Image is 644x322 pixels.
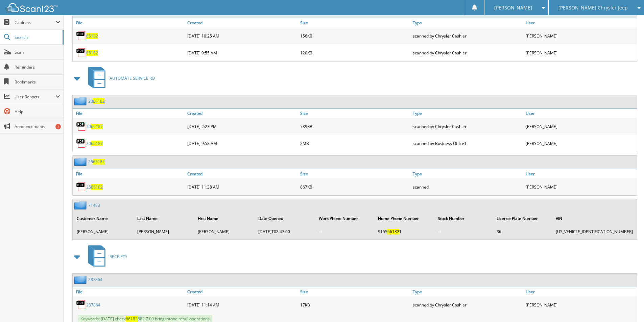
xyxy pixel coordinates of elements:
[299,120,411,133] div: 789KB
[558,6,628,10] span: [PERSON_NAME] Chrysler Jeep
[299,169,411,178] a: Size
[84,65,155,92] a: AUTOMATE SERVICE RO
[76,138,86,148] img: PDF.png
[411,120,524,133] div: scanned by Chrysler Cashier
[91,124,103,129] span: 66182
[88,98,105,104] a: 2066182
[110,75,155,81] span: AUTOMATE SERVICE RO
[74,157,88,166] img: folder2.png
[524,180,637,194] div: [PERSON_NAME]
[186,18,299,27] a: Created
[186,169,299,178] a: Created
[186,180,299,194] div: [DATE] 11:38 AM
[552,212,636,225] th: VIN
[375,212,434,225] th: Home Phone Number
[524,287,637,296] a: User
[15,109,60,115] span: Help
[73,109,186,118] a: File
[88,159,105,165] a: 2566182
[387,229,399,234] span: 66182
[299,29,411,43] div: 156KB
[299,298,411,312] div: 17KB
[493,212,552,225] th: License Plate Number
[299,137,411,150] div: 2MB
[524,46,637,59] div: [PERSON_NAME]
[73,212,133,225] th: Customer Name
[74,97,88,105] img: folder2.png
[76,121,86,131] img: PDF.png
[524,29,637,43] div: [PERSON_NAME]
[524,18,637,27] a: User
[15,79,60,85] span: Bookmarks
[375,226,434,237] td: 9155 1
[86,184,103,190] a: 2566182
[494,6,532,10] span: [PERSON_NAME]
[411,287,524,296] a: Type
[86,33,98,39] a: 66182
[411,180,524,194] div: scanned
[73,226,133,237] td: [PERSON_NAME]
[86,302,100,308] a: 287864
[76,48,86,58] img: PDF.png
[186,46,299,59] div: [DATE] 9:55 AM
[134,212,194,225] th: Last Name
[86,50,98,56] a: 66182
[73,169,186,178] a: File
[552,226,636,237] td: [US_VEHICLE_IDENTIFICATION_NUMBER]
[88,277,102,282] a: 287864
[411,137,524,150] div: scanned by Business Office1
[84,243,127,270] a: RECEIPTS
[411,46,524,59] div: scanned by Chrysler Cashier
[126,316,138,322] span: 66182
[55,124,61,129] div: 7
[493,226,552,237] td: 36
[15,34,59,40] span: Search
[524,137,637,150] div: [PERSON_NAME]
[299,180,411,194] div: 867KB
[74,201,88,209] img: folder2.png
[93,98,105,104] span: 66182
[524,120,637,133] div: [PERSON_NAME]
[186,287,299,296] a: Created
[73,287,186,296] a: File
[110,254,127,259] span: RECEIPTS
[86,141,103,146] a: 2066182
[411,298,524,312] div: scanned by Chrysler Cashier
[255,226,315,237] td: [DATE]T08:47:00
[411,18,524,27] a: Type
[15,64,60,70] span: Reminders
[194,212,254,225] th: First Name
[76,300,86,310] img: PDF.png
[93,159,105,165] span: 66182
[434,212,493,225] th: Stock Number
[194,226,254,237] td: [PERSON_NAME]
[524,298,637,312] div: [PERSON_NAME]
[134,226,194,237] td: [PERSON_NAME]
[73,18,186,27] a: File
[315,212,374,225] th: Work Phone Number
[76,182,86,192] img: PDF.png
[15,124,60,129] span: Announcements
[86,124,103,129] a: 2066182
[315,226,374,237] td: --
[15,94,55,100] span: User Reports
[299,18,411,27] a: Size
[434,226,493,237] td: --
[186,298,299,312] div: [DATE] 11:14 AM
[411,169,524,178] a: Type
[91,184,103,190] span: 66182
[15,20,55,25] span: Cabinets
[255,212,315,225] th: Date Opened
[186,137,299,150] div: [DATE] 9:58 AM
[299,287,411,296] a: Size
[186,120,299,133] div: [DATE] 2:23 PM
[88,202,100,208] a: 71483
[76,31,86,41] img: PDF.png
[524,109,637,118] a: User
[15,49,60,55] span: Scan
[610,290,644,322] iframe: Chat Widget
[74,275,88,284] img: folder2.png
